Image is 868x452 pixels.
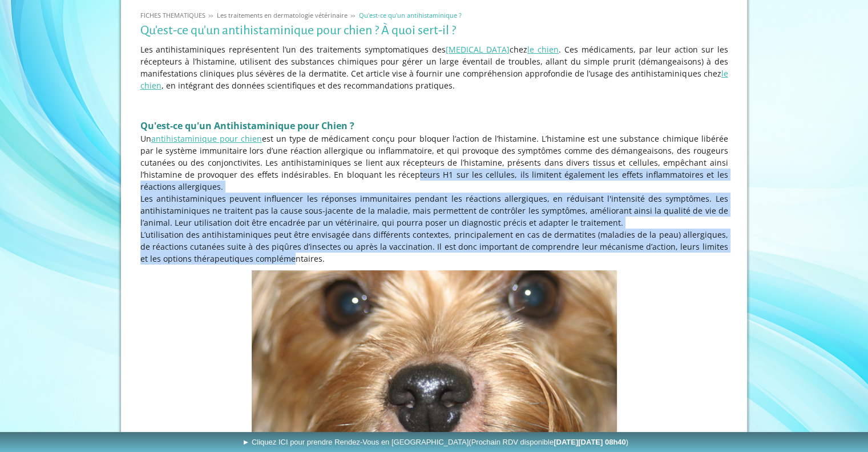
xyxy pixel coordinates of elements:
a: FICHES THEMATIQUES [138,11,208,19]
b: [DATE][DATE] 08h40 [554,438,626,446]
p: L’utilisation des antihistaminiques peut être envisagée dans différents contextes, principalement... [140,229,728,265]
span: (Prochain RDV disponible ) [469,438,628,446]
h1: Qu'est-ce qu'un antihistaminique pour chien ? À quoi sert-il ? [140,23,728,38]
a: antihistaminique pour chien [151,133,262,144]
p: Les antihistaminiques représentent l’un des traitements symptomatiques des chez . Ces médicaments... [140,43,728,91]
span: FICHES THEMATIQUES [140,11,205,19]
span: Les traitements en dermatologie vétérinaire [217,11,348,19]
strong: Qu'est-ce qu'un Antihistaminique pour Chien ? [140,119,354,132]
a: Les traitements en dermatologie vétérinaire [214,11,350,19]
a: [MEDICAL_DATA] [446,44,510,55]
a: le chien [140,68,728,91]
a: Qu'est-ce qu'un antihistaminique ? [356,11,465,19]
p: Un est un type de médicament conçu pour bloquer l’action de l’histamine. L’histamine est une subs... [140,133,728,193]
span: ► Cliquez ICI pour prendre Rendez-Vous en [GEOGRAPHIC_DATA] [242,438,628,446]
p: Les antihistaminiques peuvent influencer les réponses immunitaires pendant les réactions allergiq... [140,193,728,229]
a: le chien [527,44,559,55]
span: Qu'est-ce qu'un antihistaminique ? [359,11,462,19]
